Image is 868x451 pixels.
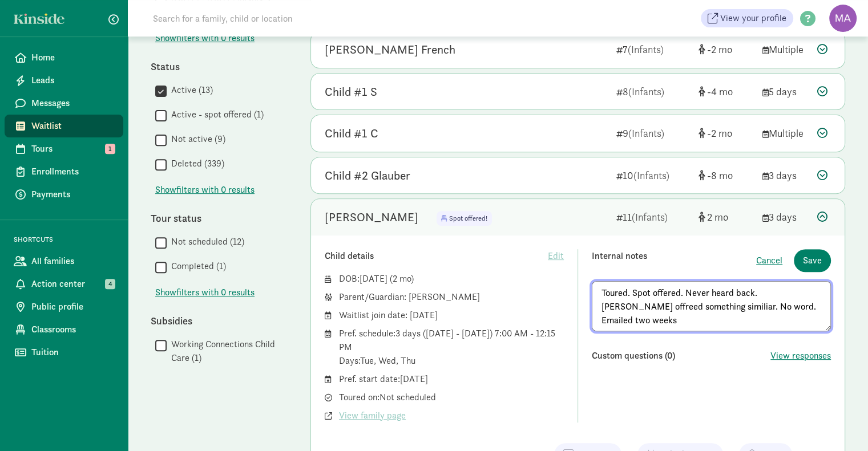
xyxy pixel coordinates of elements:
span: -8 [707,169,733,182]
div: Child #1 S [325,83,377,101]
span: -2 [707,127,732,140]
span: Enrollments [31,165,114,178]
a: Tours 1 [5,137,123,160]
a: View your profile [701,9,793,27]
span: (Infants) [628,127,664,140]
a: Waitlist [5,115,123,137]
label: Active (13) [167,83,213,97]
a: Messages [5,92,123,115]
span: Public profile [31,300,114,314]
a: Home [5,46,123,69]
button: Cancel [756,254,782,267]
div: Waitlist join date: [DATE] [339,308,564,322]
div: [object Object] [699,125,753,141]
span: Spot offered! [449,214,487,223]
a: Payments [5,183,123,206]
div: Pref. start date: [DATE] [339,372,564,386]
div: Status [151,59,288,74]
div: Child #2 Glauber [325,166,410,185]
div: 11 [616,209,689,225]
span: 2 [393,273,411,285]
a: Tuition [5,341,123,364]
div: 3 days [762,168,808,183]
label: Deleted (339) [167,157,224,170]
input: Search for a family, child or location [146,7,466,30]
span: Home [31,51,114,64]
span: Tours [31,142,114,156]
span: All families [31,254,114,268]
span: 1 [105,144,115,154]
div: Multiple [762,125,808,141]
button: Showfilters with 0 results [155,31,255,45]
button: Showfilters with 0 results [155,286,255,299]
span: Action center [31,277,114,291]
button: View responses [770,349,831,363]
div: Internal notes [592,249,756,272]
span: 4 [105,279,115,289]
div: Subsidies [151,313,288,328]
span: [DATE] [360,273,387,285]
button: Save [794,249,831,272]
span: (Infants) [633,169,669,182]
div: [object Object] [699,42,753,57]
span: Edit [548,249,564,263]
div: 7 [616,42,689,57]
button: Showfilters with 0 results [155,183,255,197]
div: Multiple [762,42,808,57]
label: Not scheduled (12) [167,235,244,249]
div: 8 [616,84,689,99]
span: Classrooms [31,323,114,336]
span: Payments [31,188,114,201]
div: Cooper French [325,40,455,59]
div: 9 [616,125,689,141]
div: Tour status [151,210,288,226]
iframe: Chat Widget [811,396,868,451]
div: Jones Michel [325,208,418,226]
label: Not active (9) [167,132,225,146]
span: -2 [707,43,732,56]
span: View your profile [720,11,786,25]
a: All families [5,250,123,273]
a: Enrollments [5,160,123,183]
div: Custom questions (0) [592,349,770,363]
div: Child #1 C [325,124,378,143]
div: Pref. schedule: 3 days ([DATE] - [DATE]) 7:00 AM - 12:15 PM Days: Tue, Wed, Thu [339,327,564,368]
span: View family page [339,409,406,422]
div: [object Object] [699,168,753,183]
span: (Infants) [632,210,668,224]
a: Leads [5,69,123,92]
div: 3 days [762,209,808,225]
div: DOB: ( ) [339,272,564,286]
div: [object Object] [699,209,753,225]
span: Tuition [31,346,114,359]
label: Active - spot offered (1) [167,108,264,121]
span: 2 [707,210,728,224]
span: Leads [31,74,114,87]
span: Spot offered! [437,211,492,226]
a: Action center 4 [5,273,123,295]
span: Waitlist [31,119,114,133]
a: Public profile [5,295,123,318]
span: Save [803,254,822,267]
span: -4 [707,85,733,98]
div: Parent/Guardian: [PERSON_NAME] [339,290,564,304]
div: 10 [616,168,689,183]
div: 5 days [762,84,808,99]
span: (Infants) [628,85,664,98]
div: Toured on: Not scheduled [339,391,564,404]
span: Messages [31,96,114,110]
div: Child details [325,249,548,263]
a: Classrooms [5,318,123,341]
span: (Infants) [628,43,664,56]
span: Show filters with 0 results [155,286,255,299]
span: Show filters with 0 results [155,31,255,45]
span: Show filters with 0 results [155,183,255,197]
label: Working Connections Child Care (1) [167,338,288,365]
label: Completed (1) [167,259,226,273]
div: [object Object] [699,84,753,99]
